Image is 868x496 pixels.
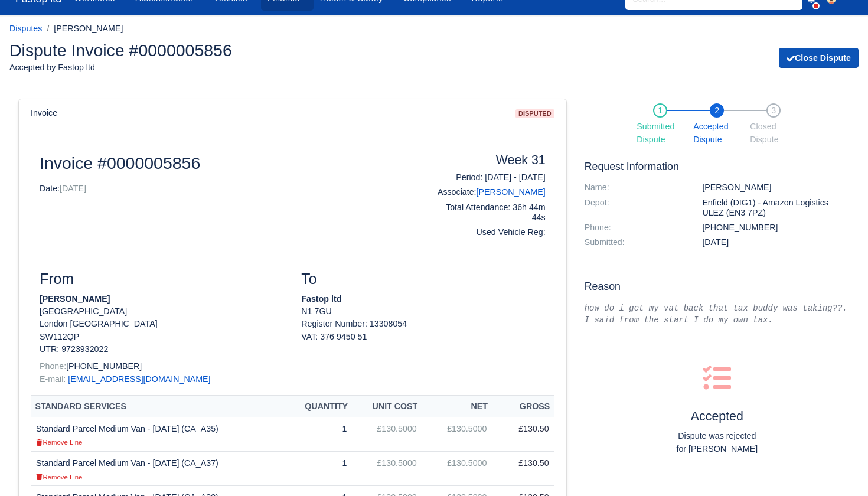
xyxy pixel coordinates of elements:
[351,451,421,485] td: £130.5000
[477,187,546,197] a: [PERSON_NAME]
[40,343,283,355] p: UTR: 9723932022
[301,294,341,304] strong: Fastop ltd
[9,42,425,58] h2: Dispute Invoice #0000005856
[40,294,110,304] strong: [PERSON_NAME]
[637,120,684,147] span: Submitted Dispute
[40,360,283,373] p: [PHONE_NUMBER]
[40,331,283,343] p: SW112QP
[31,417,285,451] td: Standard Parcel Medium Van - [DATE] (CA_A35)
[693,182,859,192] dd: [PERSON_NAME]
[31,396,285,417] th: Standard Services
[422,417,492,451] td: £130.5000
[60,184,86,193] span: [DATE]
[585,280,850,293] h5: Reason
[31,451,285,485] td: Standard Parcel Medium Van - [DATE] (CA_A37)
[491,417,554,451] td: £130.50
[31,108,57,118] h6: Invoice
[40,374,66,384] span: E-mail:
[351,417,421,451] td: £130.5000
[40,270,283,288] h3: From
[40,153,415,173] h2: Invoice #0000005856
[68,374,210,384] a: [EMAIL_ADDRESS][DOMAIN_NAME]
[40,318,283,330] p: London [GEOGRAPHIC_DATA]
[40,361,66,371] span: Phone:
[422,396,492,417] th: Net
[432,153,546,168] h4: Week 31
[40,305,283,318] p: [GEOGRAPHIC_DATA]
[585,161,850,173] h5: Request Information
[693,198,859,218] dd: Enfield (DIG1) - Amazon Logistics ULEZ (EN3 7PZ)
[301,270,545,288] h3: To
[351,396,421,417] th: Unit Cost
[653,103,667,118] span: 1
[301,331,545,343] div: VAT: 376 9450 51
[576,237,694,247] dt: Submitted:
[36,474,82,481] small: Remove Line
[42,22,123,35] li: [PERSON_NAME]
[422,451,492,485] td: £130.5000
[693,223,859,233] dd: [PHONE_NUMBER]
[9,24,42,33] a: Disputes
[491,451,554,485] td: £130.50
[576,223,694,233] dt: Phone:
[301,305,545,318] p: N1 7GU
[576,198,694,218] dt: Depot:
[285,396,351,417] th: Quantity
[36,472,82,481] a: Remove Line
[36,437,82,446] a: Remove Line
[585,354,850,456] div: Accepted
[432,203,546,223] h6: Total Attendance: 36h 44m 44s
[702,237,729,247] span: 3 days ago
[491,396,554,417] th: Gross
[432,227,546,237] h6: Used Vehicle Reg:
[809,439,868,496] iframe: Chat Widget
[710,103,724,118] span: 2
[585,429,850,456] p: Dispute was rejected for [PERSON_NAME]
[515,109,554,118] span: disputed
[36,439,82,446] small: Remove Line
[779,48,859,68] button: Close Dispute
[576,182,694,192] dt: Name:
[285,417,351,451] td: 1
[693,120,740,147] span: Accepted Dispute
[9,61,425,74] div: Accepted by Fastop ltd
[432,187,546,197] h6: Associate:
[40,182,415,195] p: Date:
[285,451,351,485] td: 1
[292,318,554,343] div: Register Number: 13308054
[585,409,850,425] h4: Accepted
[585,302,850,326] div: how do i get my vat back that tax buddy was taking??. I said from the start I do my own tax.
[432,172,546,182] h6: Period: [DATE] - [DATE]
[750,120,797,147] span: Closed Dispute
[766,103,781,118] span: 3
